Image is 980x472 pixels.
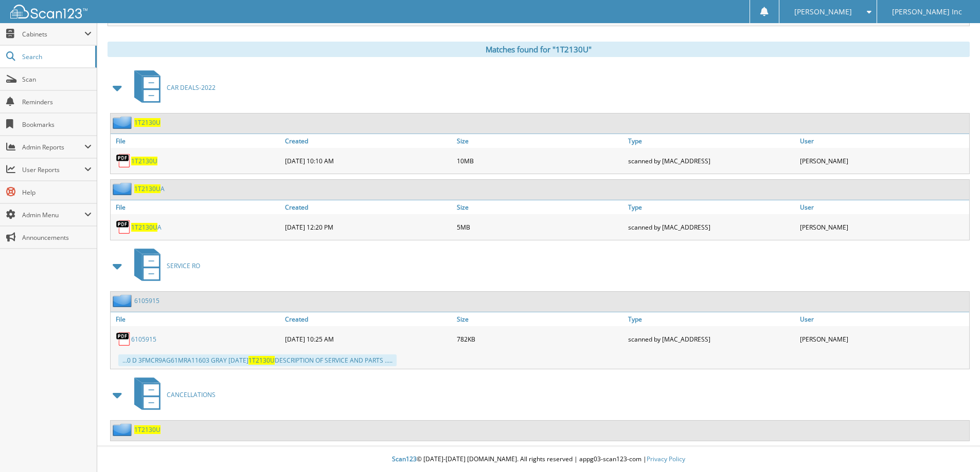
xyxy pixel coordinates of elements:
a: 1T2130UA [131,223,162,232]
a: File [111,312,282,326]
div: 5MB [454,217,626,237]
span: Announcements [22,233,92,242]
a: Privacy Policy [647,455,685,463]
img: folder2.png [113,182,134,195]
img: folder2.png [113,294,134,307]
div: © [DATE]-[DATE] [DOMAIN_NAME]. All rights reserved | appg03-scan123-com | [97,447,980,472]
a: File [111,200,282,214]
a: User [797,312,969,326]
a: 1T2130U [134,425,161,434]
a: 6105915 [131,335,156,344]
img: PDF.png [116,331,131,347]
span: Scan [22,75,92,84]
span: User Reports [22,165,84,174]
a: CAR DEALS-2022 [128,67,216,108]
a: Size [454,312,626,326]
div: scanned by [MAC_ADDRESS] [626,217,797,237]
span: Scan123 [392,455,417,463]
a: User [797,200,969,214]
div: [PERSON_NAME] [797,329,969,349]
div: [DATE] 10:10 AM [282,150,454,171]
img: folder2.png [113,116,134,129]
a: File [111,134,282,148]
a: Type [626,312,797,326]
div: 10MB [454,150,626,171]
div: scanned by [MAC_ADDRESS] [626,329,797,349]
span: Admin Menu [22,211,84,219]
a: SERVICE RO [128,246,200,286]
div: [DATE] 10:25 AM [282,329,454,349]
a: 6105915 [134,296,159,305]
span: Search [22,52,90,61]
div: [PERSON_NAME] [797,217,969,237]
a: Created [282,200,454,214]
a: 1T2130U [134,118,161,127]
a: Created [282,134,454,148]
iframe: Chat Widget [929,423,980,472]
span: Bookmarks [22,120,92,129]
span: Reminders [22,98,92,106]
a: Type [626,134,797,148]
span: Cabinets [22,30,84,39]
span: Admin Reports [22,143,84,152]
img: scan123-logo-white.svg [10,5,87,18]
a: Type [626,200,797,214]
a: Created [282,312,454,326]
img: PDF.png [116,153,131,168]
a: Size [454,134,626,148]
div: 782KB [454,329,626,349]
div: [DATE] 12:20 PM [282,217,454,237]
span: CANCELLATIONS [167,390,216,399]
span: [PERSON_NAME] [794,9,852,15]
a: Size [454,200,626,214]
div: Matches found for "1T2130U" [108,42,970,57]
div: ...0 D 3FMCR9AG61MRA11603 GRAY [DATE] DESCRIPTION OF SERVICE AND PARTS ..... [118,354,397,366]
div: scanned by [MAC_ADDRESS] [626,150,797,171]
span: [PERSON_NAME] Inc [892,9,962,15]
span: 1T2130U [131,223,157,232]
a: 1T2130U [131,157,157,165]
div: [PERSON_NAME] [797,150,969,171]
a: CANCELLATIONS [128,374,216,415]
a: User [797,134,969,148]
a: 1T2130UA [134,184,165,193]
span: 1T2130U [134,184,161,193]
img: folder2.png [113,423,134,436]
span: CAR DEALS-2022 [167,83,216,92]
span: SERVICE RO [167,261,200,270]
span: 1T2130U [248,356,275,365]
img: PDF.png [116,219,131,235]
span: Help [22,188,92,197]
